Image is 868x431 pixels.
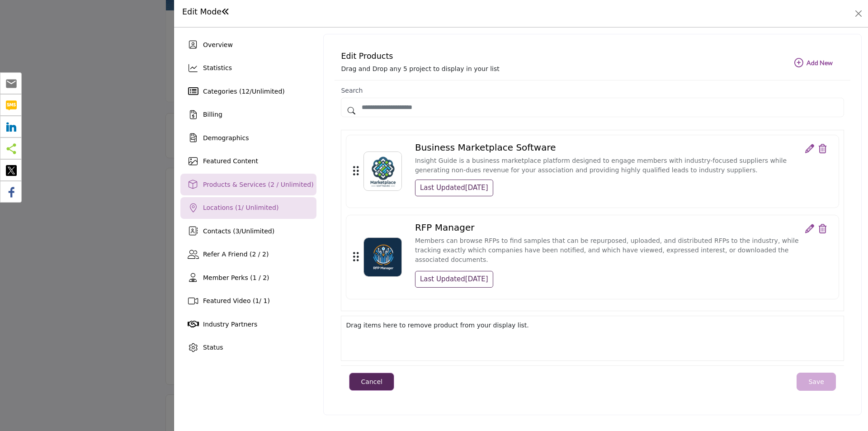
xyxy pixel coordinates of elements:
[364,152,402,190] img: No Business Marketplace Software logo
[203,181,314,188] span: Products & Services (2 / Unlimited)
[203,227,274,235] span: Contacts ( / )
[341,98,844,117] input: Search by Product Name
[203,41,233,48] span: Overview
[465,275,488,283] span: [DATE]
[797,373,836,391] button: Save
[346,321,839,330] div: Drag items here to remove product from your display list.
[203,88,285,95] span: Categories ( / )
[252,88,282,95] span: Unlimited
[415,222,474,233] h4: RFP Manager
[341,87,844,95] h3: Search
[203,134,249,142] span: Demographics
[203,274,269,281] span: Member Perks (1 / 2)
[241,88,250,95] span: 12
[349,373,394,391] button: Close
[852,7,865,20] button: Close
[364,238,402,276] img: No RFP Manager logo
[783,54,844,72] button: Add New
[203,111,222,118] span: Billing
[415,142,556,153] h4: Business Marketplace Software
[203,251,269,258] span: Refer A Friend (2 / 2)
[415,156,805,175] p: Insight Guide is a business marketplace platform designed to engage members with industry-focused...
[794,58,803,67] i: Add New
[182,7,230,17] h1: Edit Mode
[203,157,258,165] span: Featured Content
[203,204,278,211] span: Locations ( / Unlimited)
[415,271,493,288] div: Last Updated
[415,180,493,196] div: Last Updated
[203,297,270,304] span: Featured Video ( / 1)
[203,321,257,328] span: Industry Partners
[341,52,499,61] h2: Edit Products
[341,65,499,72] span: Drag and Drop any 5 project to display in your list
[203,344,223,351] span: Status
[465,184,488,192] span: [DATE]
[241,227,272,235] span: Unlimited
[794,58,833,67] b: Add New
[236,227,240,235] span: 3
[203,64,232,71] span: Statistics
[237,204,241,211] span: 1
[255,297,259,304] span: 1
[415,236,805,265] p: Members can browse RFPs to find samples that can be repurposed, uploaded, and distributed RFPs to...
